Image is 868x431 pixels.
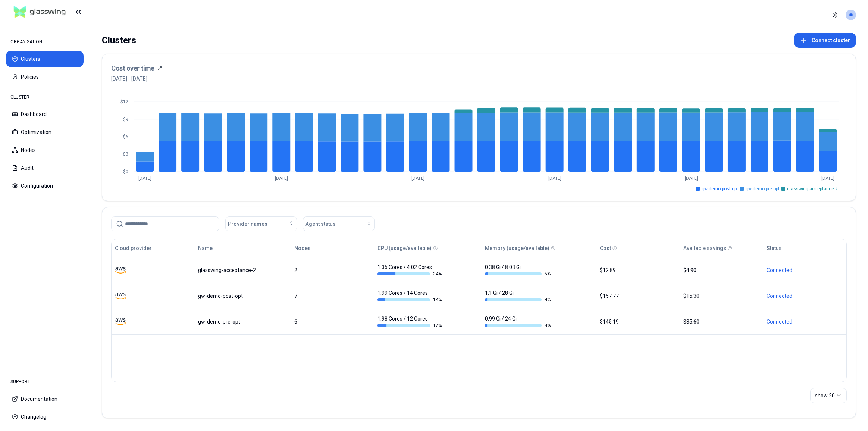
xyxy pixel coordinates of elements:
div: Connected [767,266,843,274]
tspan: [DATE] [685,176,698,181]
div: $145.19 [600,318,676,325]
button: CPU (usage/available) [377,241,432,256]
span: Agent status [305,220,336,228]
button: Nodes [294,241,311,256]
button: Configuration [6,178,84,194]
div: Connected [767,318,843,325]
button: Audit [6,160,84,176]
span: gw-demo-pre-opt [746,186,780,192]
div: gw-demo-pre-opt [198,318,287,325]
tspan: [DATE] [821,176,834,181]
div: 1.1 Gi / 28 Gi [485,289,551,303]
div: 0.99 Gi / 24 Gi [485,315,551,328]
button: Nodes [6,142,84,158]
tspan: $3 [123,152,128,157]
tspan: $9 [123,117,128,122]
div: 6 [294,318,371,325]
img: aws [115,265,126,276]
button: Connect cluster [794,33,856,48]
img: GlassWing [11,3,69,21]
div: Clusters [102,33,136,48]
button: Provider names [225,216,297,231]
div: 34 % [377,271,443,277]
div: $157.77 [600,292,676,300]
div: gw-demo-post-opt [198,292,287,300]
div: Connected [767,292,843,300]
img: aws [115,290,126,302]
div: SUPPORT [6,374,84,389]
button: Optimization [6,124,84,140]
button: Cost [600,241,611,256]
tspan: [DATE] [138,176,151,181]
button: Agent status [303,216,375,231]
tspan: [DATE] [548,176,561,181]
div: 1.35 Cores / 4.02 Cores [377,263,443,277]
div: $15.30 [683,292,760,300]
div: 1.98 Cores / 12 Cores [377,315,443,328]
div: 0.38 Gi / 8.03 Gi [485,263,551,277]
span: glasswing-acceptance-2 [787,186,838,192]
div: Status [767,244,782,252]
tspan: [DATE] [411,176,424,181]
tspan: $12 [120,99,128,104]
div: 5 % [485,271,551,277]
button: Clusters [6,51,84,67]
tspan: [DATE] [275,176,288,181]
button: Memory (usage/available) [485,241,549,256]
tspan: $0 [123,169,128,174]
div: 17 % [377,322,443,328]
div: 4 % [485,322,551,328]
button: Documentation [6,391,84,407]
div: glasswing-acceptance-2 [198,266,287,274]
div: $12.89 [600,266,676,274]
button: Name [198,241,213,256]
div: 4 % [485,297,551,303]
div: 14 % [377,297,443,303]
img: aws [115,316,126,327]
span: Provider names [228,220,267,228]
h3: Cost over time [111,63,154,74]
button: Dashboard [6,106,84,122]
div: ORGANISATION [6,34,84,49]
button: Policies [6,69,84,85]
span: [DATE] - [DATE] [111,75,162,82]
button: Changelog [6,409,84,425]
div: 2 [294,266,371,274]
span: gw-demo-post-opt [702,186,738,192]
div: CLUSTER [6,90,84,104]
tspan: $6 [123,134,128,140]
div: 1.99 Cores / 14 Cores [377,289,443,303]
div: $35.60 [683,318,760,325]
button: Available savings [683,241,726,256]
div: 7 [294,292,371,300]
div: $4.90 [683,266,760,274]
button: Cloud provider [115,241,152,256]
